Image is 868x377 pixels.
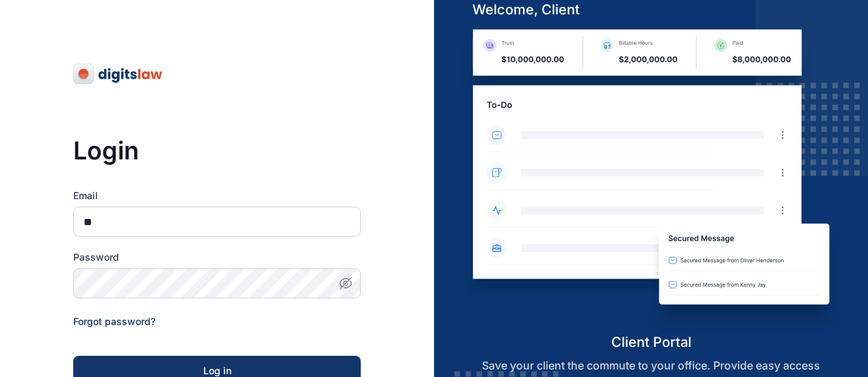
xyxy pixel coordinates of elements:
label: Email [73,189,361,203]
h5: client portal [461,333,841,352]
h3: Login [73,137,361,164]
a: Forgot password? [73,315,155,327]
img: digitslaw-logo [73,63,164,85]
label: Password [73,250,361,264]
img: client-portal [461,29,841,333]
